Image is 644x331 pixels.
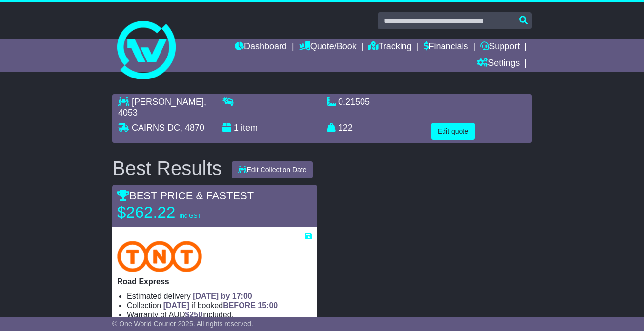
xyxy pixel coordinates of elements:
a: Tracking [368,39,411,56]
span: 122 [338,123,353,133]
span: 250 [189,311,202,319]
span: 1 [234,123,239,133]
span: © One World Courier 2025. All rights reserved. [112,320,253,328]
button: Edit quote [431,123,475,140]
span: , 4053 [118,97,206,117]
a: Financials [424,39,468,56]
span: [DATE] [163,301,189,310]
span: [DATE] by 17:00 [193,292,252,300]
a: Dashboard [235,39,287,56]
a: Quote/Book [299,39,357,56]
li: Estimated delivery [127,292,312,301]
a: Settings [477,56,520,72]
span: $ [185,311,202,319]
p: $262.22 [117,203,239,222]
span: 0.21505 [338,97,370,107]
span: BEFORE [223,301,256,310]
span: CAIRNS DC [132,123,180,133]
p: Road Express [117,277,312,286]
span: , 4870 [180,123,204,133]
span: [PERSON_NAME] [132,97,204,107]
span: 15:00 [258,301,278,310]
li: Warranty of AUD included. [127,310,312,319]
span: BEST PRICE & FASTEST [117,190,254,202]
button: Edit Collection Date [232,161,313,178]
span: item [241,123,258,133]
div: Best Results [107,157,227,179]
a: Support [480,39,520,56]
li: Collection [127,301,312,310]
span: inc GST [180,213,201,219]
img: TNT Domestic: Road Express [117,241,202,272]
span: if booked [163,301,278,310]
